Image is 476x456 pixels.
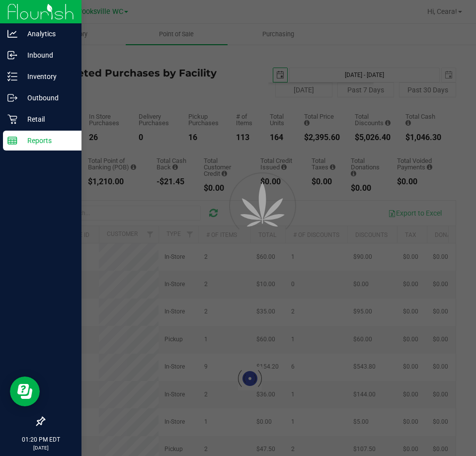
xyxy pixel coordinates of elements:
[17,71,77,82] p: Inventory
[7,114,17,124] inline-svg: Retail
[17,92,77,104] p: Outbound
[10,377,40,406] iframe: Resource center
[7,93,17,103] inline-svg: Outbound
[7,136,17,146] inline-svg: Reports
[17,135,77,147] p: Reports
[17,28,77,40] p: Analytics
[7,29,17,39] inline-svg: Analytics
[7,50,17,60] inline-svg: Inbound
[17,113,77,125] p: Retail
[4,444,77,452] p: [DATE]
[17,49,77,61] p: Inbound
[7,72,17,81] inline-svg: Inventory
[4,435,77,444] p: 01:20 PM EDT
